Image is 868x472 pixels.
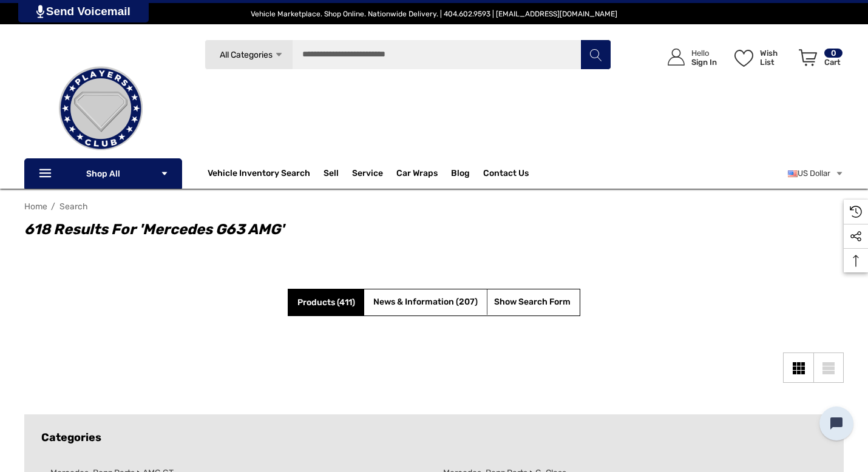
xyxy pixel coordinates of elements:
span: Show Search Form [494,295,571,310]
svg: Review Your Cart [799,49,817,66]
a: Vehicle Inventory Search [208,168,310,181]
a: Sign in [654,36,723,78]
svg: Icon Arrow Down [160,169,169,178]
a: Search [59,201,88,212]
a: Sell [324,161,352,186]
p: Cart [824,58,843,67]
svg: Icon Arrow Down [274,50,283,59]
span: Vehicle Marketplace. Shop Online. Nationwide Delivery. | 404.602.9593 | [EMAIL_ADDRESS][DOMAIN_NAME] [251,10,617,18]
a: Car Wraps [396,161,451,186]
span: Sell [324,168,339,181]
svg: Social Media [850,231,862,243]
a: Contact Us [483,168,529,181]
a: All Categories Icon Arrow Down Icon Arrow Up [205,39,293,70]
p: 0 [824,49,843,58]
p: Hello [691,49,717,58]
nav: Breadcrumb [24,196,844,217]
a: Cart with 0 items [793,36,844,84]
a: List View [813,352,844,383]
svg: Recently Viewed [850,206,862,218]
img: Players Club | Cars For Sale [40,48,161,169]
span: News & Information (207) [373,297,478,307]
button: Search [580,39,611,70]
h1: 618 results for 'Mercedes G63 AMG' [24,218,832,240]
a: Blog [451,168,470,181]
span: Car Wraps [396,168,438,181]
p: Wish List [760,49,792,67]
svg: Icon Line [38,167,56,181]
svg: Top [844,255,868,267]
p: Shop All [24,158,182,189]
a: Home [24,201,47,212]
span: Products (411) [297,297,355,308]
a: Grid View [783,352,813,383]
p: Sign In [691,58,717,67]
h5: Categories [41,431,827,445]
img: PjwhLS0gR2VuZXJhdG9yOiBHcmF2aXQuaW8gLS0+PHN2ZyB4bWxucz0iaHR0cDovL3d3dy53My5vcmcvMjAwMC9zdmciIHhtb... [36,5,44,18]
span: All Categories [219,50,272,60]
a: USD [788,161,844,186]
a: Hide Search Form [494,295,571,310]
svg: Wish List [734,50,753,67]
a: Wish List Wish List [729,36,793,78]
svg: Icon User Account [668,49,685,66]
a: Service [352,168,383,181]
